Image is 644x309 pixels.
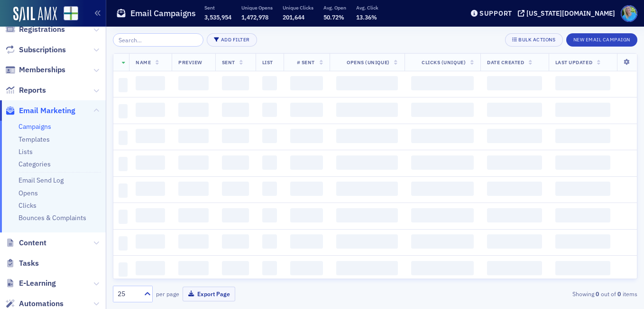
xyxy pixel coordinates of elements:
[19,299,64,309] span: Automations
[178,234,209,249] span: ‌
[555,234,610,249] span: ‌
[18,135,50,144] a: Templates
[290,129,323,143] span: ‌
[19,278,56,289] span: E-Learning
[290,103,323,117] span: ‌
[290,155,323,170] span: ‌
[5,299,64,309] a: Automations
[566,33,637,47] button: New Email Campaign
[290,234,323,249] span: ‌
[222,59,235,66] span: Sent
[18,201,37,210] a: Clicks
[19,65,65,75] span: Memberships
[119,210,128,224] span: ‌
[178,208,209,222] span: ‌
[18,213,86,222] a: Bounces & Complaints
[222,155,249,170] span: ‌
[336,103,398,117] span: ‌
[178,261,209,275] span: ‌
[18,189,38,197] a: Opens
[19,85,46,96] span: Reports
[57,6,78,22] a: View Homepage
[283,4,313,11] p: Unique Clicks
[136,234,165,249] span: ‌
[178,59,202,66] span: Preview
[356,13,377,21] span: 13.36%
[19,258,39,269] span: Tasks
[136,208,165,222] span: ‌
[336,129,398,143] span: ‌
[222,208,249,222] span: ‌
[336,76,398,90] span: ‌
[487,261,542,275] span: ‌
[262,76,277,90] span: ‌
[505,33,562,47] button: Bulk Actions
[119,104,128,118] span: ‌
[526,9,615,18] div: [US_STATE][DOMAIN_NAME]
[5,258,39,269] a: Tasks
[119,262,128,277] span: ‌
[283,13,304,21] span: 201,644
[222,182,249,196] span: ‌
[119,131,128,145] span: ‌
[178,155,209,170] span: ‌
[262,208,277,222] span: ‌
[323,4,346,11] p: Avg. Open
[262,182,277,196] span: ‌
[18,160,51,168] a: Categories
[411,182,474,196] span: ‌
[64,6,78,21] img: SailAMX
[555,208,610,222] span: ‌
[555,76,610,90] span: ‌
[555,129,610,143] span: ‌
[356,4,378,11] p: Avg. Click
[178,129,209,143] span: ‌
[411,234,474,249] span: ‌
[621,5,637,22] span: Profile
[262,129,277,143] span: ‌
[479,9,512,18] div: Support
[411,155,474,170] span: ‌
[411,129,474,143] span: ‌
[19,45,66,55] span: Subscriptions
[487,59,524,66] span: Date Created
[411,103,474,117] span: ‌
[18,122,51,131] a: Campaigns
[136,155,165,170] span: ‌
[136,129,165,143] span: ‌
[323,13,344,21] span: 50.72%
[411,76,474,90] span: ‌
[336,261,398,275] span: ‌
[336,182,398,196] span: ‌
[241,13,268,21] span: 1,472,978
[5,106,75,116] a: Email Marketing
[119,78,128,92] span: ‌
[119,183,128,198] span: ‌
[594,290,601,298] strong: 0
[19,238,46,248] span: Content
[422,59,466,66] span: Clicks (Unique)
[222,103,249,117] span: ‌
[5,238,46,248] a: Content
[113,33,203,47] input: Search…
[13,7,57,22] img: SailAMX
[616,290,623,298] strong: 0
[487,234,542,249] span: ‌
[487,155,542,170] span: ‌
[262,59,273,66] span: List
[207,33,257,47] button: Add Filter
[297,59,315,66] span: # Sent
[222,234,249,249] span: ‌
[555,59,592,66] span: Last Updated
[204,4,231,11] p: Sent
[347,59,389,66] span: Opens (Unique)
[18,147,33,156] a: Lists
[5,45,66,55] a: Subscriptions
[19,24,65,35] span: Registrations
[5,65,65,75] a: Memberships
[518,37,555,42] div: Bulk Actions
[222,261,249,275] span: ‌
[555,103,610,117] span: ‌
[290,261,323,275] span: ‌
[241,4,273,11] p: Unique Opens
